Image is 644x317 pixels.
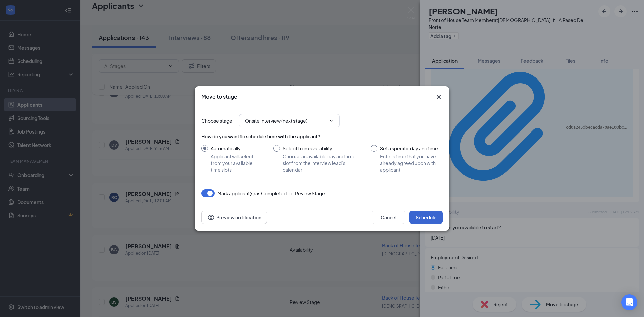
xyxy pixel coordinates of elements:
svg: ChevronDown [329,118,334,123]
button: Cancel [372,211,405,224]
div: How do you want to schedule time with the applicant? [201,133,443,140]
button: Schedule [409,211,443,224]
svg: Cross [435,93,443,101]
svg: Eye [207,213,215,221]
span: Choose stage : [201,117,234,124]
span: Mark applicant(s) as Completed for Review Stage [217,189,325,197]
h3: Move to stage [201,93,237,100]
div: Open Intercom Messenger [621,294,637,310]
button: Close [435,93,443,101]
button: Preview notificationEye [201,211,267,224]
